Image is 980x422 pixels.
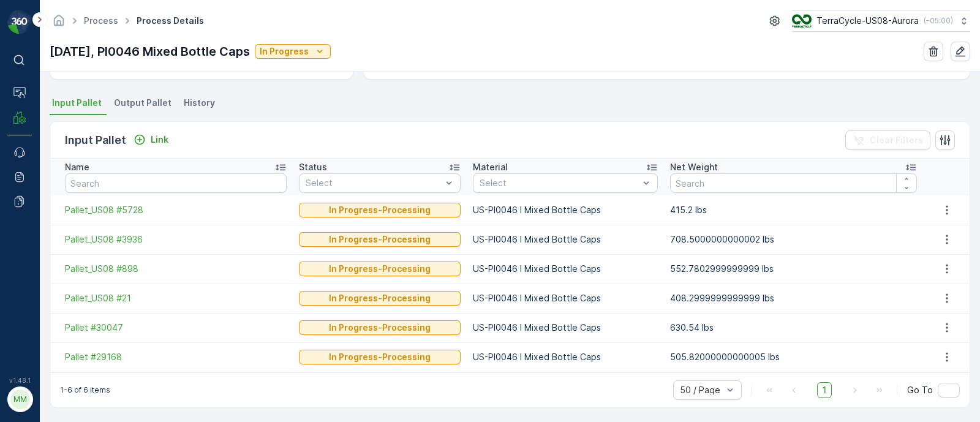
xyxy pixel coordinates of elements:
[870,134,923,146] p: Clear Filters
[329,351,431,363] p: In Progress-Processing
[129,132,173,147] button: Link
[7,377,32,384] span: v 1.48.1
[664,225,923,254] td: 708.5000000000002 lbs
[907,384,933,396] span: Go To
[7,10,32,34] img: logo
[10,390,30,409] div: MM
[114,97,171,109] span: Output Pallet
[52,97,102,109] span: Input Pallet
[664,342,923,372] td: 505.82000000000005 lbs
[299,291,461,306] button: In Progress-Processing
[65,204,287,216] a: Pallet_US08 #5728
[664,254,923,284] td: 552.7802999999999 lbs
[467,284,664,313] td: US-PI0046 I Mixed Bottle Caps
[467,342,664,372] td: US-PI0046 I Mixed Bottle Caps
[299,262,461,276] button: In Progress-Processing
[7,386,32,412] button: MM
[299,203,461,217] button: In Progress-Processing
[134,15,206,27] span: Process Details
[50,42,250,61] p: [DATE], PI0046 Mixed Bottle Caps
[65,233,287,246] a: Pallet_US08 #3936
[792,14,812,28] img: image_ci7OI47.png
[299,350,461,364] button: In Progress-Processing
[299,232,461,247] button: In Progress-Processing
[467,254,664,284] td: US-PI0046 I Mixed Bottle Caps
[467,313,664,342] td: US-PI0046 I Mixed Bottle Caps
[329,322,431,334] p: In Progress-Processing
[65,292,287,304] a: Pallet_US08 #21
[65,263,287,275] a: Pallet_US08 #898
[65,173,287,193] input: Search
[255,44,331,59] button: In Progress
[299,161,327,173] p: Status
[664,195,923,225] td: 415.2 lbs
[664,284,923,313] td: 408.2999999999999 lbs
[845,130,930,150] button: Clear Filters
[84,15,118,26] a: Process
[52,18,66,29] a: Homepage
[792,10,970,32] button: TerraCycle-US08-Aurora(-05:00)
[60,385,110,395] p: 1-6 of 6 items
[329,233,431,246] p: In Progress-Processing
[467,195,664,225] td: US-PI0046 I Mixed Bottle Caps
[65,351,287,363] a: Pallet #29168
[817,382,832,398] span: 1
[670,161,718,173] p: Net Weight
[329,263,431,275] p: In Progress-Processing
[329,204,431,216] p: In Progress-Processing
[65,132,126,149] p: Input Pallet
[306,177,442,189] p: Select
[65,322,287,334] a: Pallet #30047
[480,177,639,189] p: Select
[329,292,431,304] p: In Progress-Processing
[473,161,508,173] p: Material
[816,15,919,27] p: TerraCycle-US08-Aurora
[467,225,664,254] td: US-PI0046 I Mixed Bottle Caps
[664,313,923,342] td: 630.54 lbs
[260,45,309,58] p: In Progress
[924,16,953,26] p: ( -05:00 )
[299,320,461,335] button: In Progress-Processing
[65,161,89,173] p: Name
[184,97,215,109] span: History
[151,134,168,146] p: Link
[670,173,917,193] input: Search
